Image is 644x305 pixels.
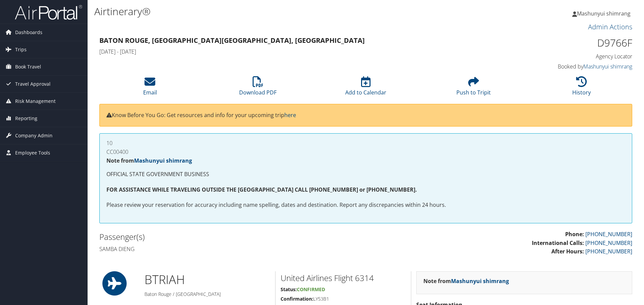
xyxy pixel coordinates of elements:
[507,36,632,50] h1: D9766F
[144,271,270,288] h1: BTR IAH
[588,22,632,31] a: Admin Actions
[565,230,584,238] strong: Phone:
[99,48,496,55] h4: [DATE] - [DATE]
[99,231,361,243] h2: Passenger(s)
[99,245,361,253] h4: Samba Dieng
[281,286,297,293] strong: Status:
[577,10,631,17] span: Mashunyui shimrang
[239,80,277,96] a: Download PDF
[15,41,27,58] span: Trips
[532,239,584,247] strong: International Calls:
[144,291,270,298] h5: Baton Rouge / [GEOGRAPHIC_DATA]
[15,58,41,75] span: Book Travel
[15,127,53,144] span: Company Admin
[507,53,632,60] h4: Agency Locator
[451,277,509,285] a: Mashunyui shimrang
[106,149,625,155] h4: CC00400
[456,80,491,96] a: Push to Tripit
[15,144,50,161] span: Employee Tools
[15,4,82,20] img: airportal-logo.png
[281,296,406,302] h5: LY53B1
[423,277,509,285] strong: Note from
[281,296,313,302] strong: Confirmation:
[507,63,632,70] h4: Booked by
[106,111,625,120] p: Know Before You Go: Get resources and info for your upcoming trip
[106,186,417,193] strong: FOR ASSISTANCE WHILE TRAVELING OUTSIDE THE [GEOGRAPHIC_DATA] CALL [PHONE_NUMBER] or [PHONE_NUMBER].
[572,3,637,24] a: Mashunyui shimrang
[15,24,42,41] span: Dashboards
[551,248,584,255] strong: After Hours:
[94,4,456,19] h1: Airtinerary®
[106,170,625,179] p: OFFICIAL STATE GOVERNMENT BUSINESS
[15,93,56,110] span: Risk Management
[134,157,192,164] a: Mashunyui shimrang
[585,248,632,255] a: [PHONE_NUMBER]
[281,272,406,284] h2: United Airlines Flight 6314
[99,36,365,45] strong: Baton Rouge, [GEOGRAPHIC_DATA] [GEOGRAPHIC_DATA], [GEOGRAPHIC_DATA]
[585,239,632,247] a: [PHONE_NUMBER]
[106,140,625,146] h4: 10
[345,80,386,96] a: Add to Calendar
[585,230,632,238] a: [PHONE_NUMBER]
[297,286,325,293] span: Confirmed
[106,201,625,210] p: Please review your reservation for accuracy including name spelling, dates and destination. Repor...
[572,80,591,96] a: History
[106,157,192,164] strong: Note from
[143,80,157,96] a: Email
[284,111,296,119] a: here
[15,76,51,92] span: Travel Approval
[583,63,632,70] a: Mashunyui shimrang
[15,110,37,127] span: Reporting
